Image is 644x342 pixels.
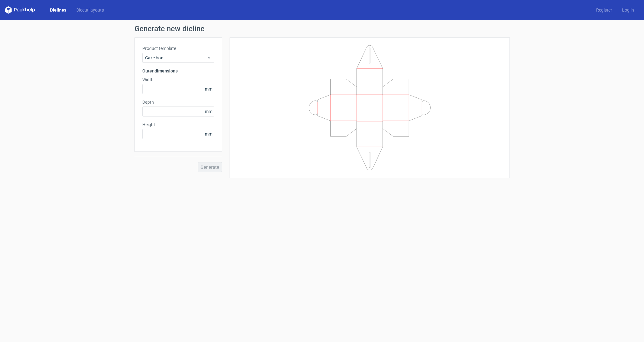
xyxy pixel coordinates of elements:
h1: Generate new dieline [134,25,510,32]
a: Dielines [45,7,71,13]
label: Height [142,121,214,128]
a: Diecut layouts [71,7,109,13]
span: mm [203,129,214,139]
label: Depth [142,99,214,105]
label: Width [142,77,214,83]
span: mm [203,107,214,116]
span: Cake box [145,55,207,61]
h3: Outer dimensions [142,68,214,74]
span: mm [203,84,214,94]
a: Log in [617,7,639,13]
a: Register [591,7,617,13]
label: Product template [142,45,214,52]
